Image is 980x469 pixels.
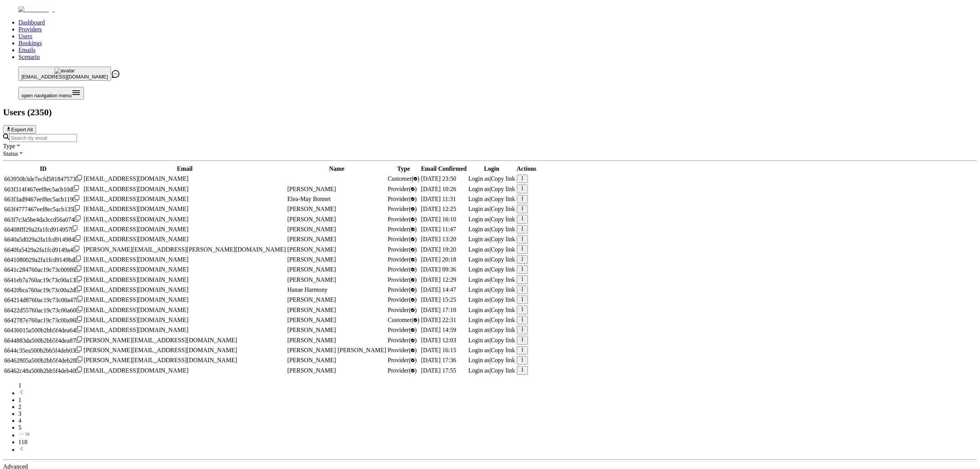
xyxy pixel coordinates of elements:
span: Login as [468,367,490,374]
span: validated [388,216,417,222]
span: Copy link [491,276,515,283]
span: validated [388,266,417,273]
span: Login as [468,196,490,202]
span: [DATE] 13:20 [421,236,456,242]
span: [EMAIL_ADDRESS][DOMAIN_NAME] [21,74,108,80]
a: Bookings [18,40,42,46]
span: [PERSON_NAME] [287,357,336,363]
span: [DATE] 23:50 [421,175,456,182]
a: Emails [18,47,35,53]
span: Copy link [491,246,515,253]
span: Copy link [491,337,515,343]
span: [PERSON_NAME] [287,216,336,222]
span: Login as [468,317,490,323]
span: validated [388,327,417,333]
li: pagination item 4 [18,417,977,424]
span: [DATE] 20:18 [421,256,456,263]
span: Login as [468,286,490,293]
span: validated [388,357,417,363]
li: pagination item 1 active [18,397,977,404]
div: | [468,256,515,263]
span: [EMAIL_ADDRESS][DOMAIN_NAME] [84,286,189,293]
span: [PERSON_NAME] [287,186,336,192]
div: Click to copy [4,195,82,203]
span: Login as [468,357,490,363]
span: 1 [18,382,21,389]
div: Click to copy [4,306,82,314]
span: validated [388,276,417,283]
span: [DATE] 16:10 [421,216,456,222]
span: Login as [468,337,490,343]
div: Click to copy [4,337,82,344]
span: Login as [468,175,490,182]
div: Click to copy [4,346,82,354]
span: Copy link [491,296,515,303]
div: | [468,236,515,243]
div: Click to copy [4,246,82,253]
div: | [468,357,515,364]
span: [PERSON_NAME] [287,226,336,232]
span: [PERSON_NAME] [287,266,336,273]
img: Fluum Logo [18,6,55,13]
span: [EMAIL_ADDRESS][DOMAIN_NAME] [84,175,189,182]
span: [PERSON_NAME] [PERSON_NAME] [287,347,386,353]
span: [DATE] 15:25 [421,296,456,303]
h2: Users ( 2350 ) [3,107,977,118]
a: Providers [18,26,42,33]
span: Copy link [491,307,515,313]
span: [EMAIL_ADDRESS][DOMAIN_NAME] [84,206,189,212]
span: validated [388,347,417,353]
span: Login as [468,216,490,222]
th: Type [387,165,420,173]
span: [PERSON_NAME] [287,317,336,323]
div: | [468,327,515,333]
span: [DATE] 12:03 [421,337,456,343]
button: Export All [3,125,36,134]
div: | [468,186,515,193]
span: Copy link [491,186,515,192]
span: [EMAIL_ADDRESS][DOMAIN_NAME] [84,276,189,283]
li: pagination item 5 [18,424,977,431]
div: Click to copy [4,266,82,273]
span: [PERSON_NAME] [287,296,336,303]
div: | [468,307,515,314]
div: | [468,196,515,203]
span: validated [388,337,417,343]
span: [EMAIL_ADDRESS][DOMAIN_NAME] [84,317,189,323]
span: [PERSON_NAME] [287,276,336,283]
span: Login as [468,307,490,313]
span: Hanae Harmony [287,286,328,293]
th: Actions [516,165,537,173]
span: validated [388,206,417,212]
span: open navigation menu [21,93,72,98]
span: [EMAIL_ADDRESS][DOMAIN_NAME] [84,236,189,242]
span: [EMAIL_ADDRESS][DOMAIN_NAME] [84,307,189,313]
span: [DATE] 22:31 [421,317,456,323]
div: | [468,347,515,354]
span: [DATE] 17:55 [421,367,456,374]
span: validated [388,196,417,202]
div: Status [3,150,977,157]
span: [DATE] 11:47 [421,226,456,232]
div: Click to copy [4,256,82,263]
li: previous page button [18,389,977,397]
span: Copy link [491,236,515,242]
span: Copy link [491,317,515,323]
span: [PERSON_NAME] [287,256,336,263]
span: [DATE] 16:15 [421,347,456,353]
span: [DATE] 19:20 [421,246,456,253]
div: Click to copy [4,367,82,374]
span: [PERSON_NAME][EMAIL_ADDRESS][PERSON_NAME][DOMAIN_NAME] [84,246,286,253]
span: validated [388,296,417,303]
span: [PERSON_NAME][EMAIL_ADDRESS][DOMAIN_NAME] [84,337,237,343]
span: [DATE] 17:10 [421,307,456,313]
span: [PERSON_NAME][EMAIL_ADDRESS][DOMAIN_NAME] [84,357,237,363]
a: Dashboard [18,19,45,26]
span: Copy link [491,367,515,374]
span: Copy link [491,226,515,232]
div: Type [3,142,977,150]
div: Click to copy [4,286,82,294]
th: Email Confirmed [421,165,467,173]
span: [EMAIL_ADDRESS][DOMAIN_NAME] [84,296,189,303]
span: [DATE] 12:25 [421,206,456,212]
